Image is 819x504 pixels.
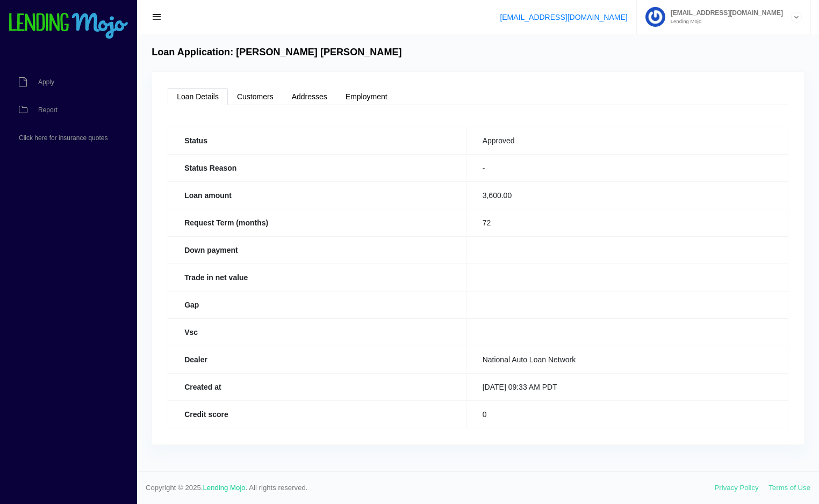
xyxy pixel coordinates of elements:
[645,7,665,27] img: Profile image
[168,127,466,154] th: Status
[168,209,466,236] th: Request Term (months)
[665,19,783,24] small: Lending Mojo
[168,88,228,105] a: Loan Details
[168,291,466,318] th: Gap
[228,88,283,105] a: Customers
[168,154,466,181] th: Status Reason
[336,88,397,105] a: Employment
[38,107,58,113] span: Report
[466,154,788,181] td: -
[168,236,466,264] th: Down payment
[466,127,788,154] td: Approved
[466,209,788,236] td: 72
[168,400,466,428] th: Credit score
[715,484,759,492] a: Privacy Policy
[168,346,466,373] th: Dealer
[38,79,54,85] span: Apply
[19,135,107,141] span: Click here for insurance quotes
[466,373,788,400] td: [DATE] 09:33 AM PDT
[168,373,466,400] th: Created at
[152,47,401,59] h4: Loan Application: [PERSON_NAME] [PERSON_NAME]
[168,181,466,209] th: Loan amount
[168,264,466,291] th: Trade in net value
[768,484,810,492] a: Terms of Use
[146,483,715,493] span: Copyright © 2025. . All rights reserved.
[8,13,129,40] img: logo-small.png
[203,484,246,492] a: Lending Mojo
[168,318,466,346] th: Vsc
[283,88,336,105] a: Addresses
[466,400,788,428] td: 0
[665,10,783,16] span: [EMAIL_ADDRESS][DOMAIN_NAME]
[500,13,627,21] a: [EMAIL_ADDRESS][DOMAIN_NAME]
[466,181,788,209] td: 3,600.00
[466,346,788,373] td: National Auto Loan Network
